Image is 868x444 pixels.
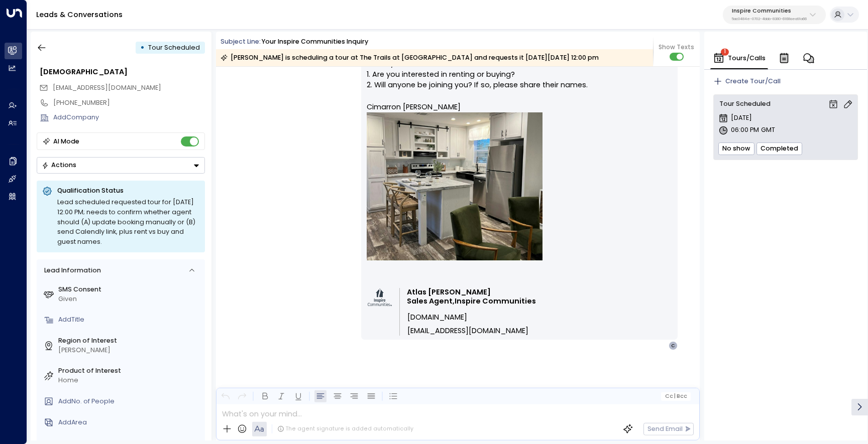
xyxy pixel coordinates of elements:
span: 1 [721,48,729,55]
div: Your Inspire Communities Inquiry [262,37,368,47]
div: AddArea [58,418,201,427]
div: Create Tour/Call [713,77,858,86]
span: Tour Scheduled [148,43,200,52]
label: Product of Interest [58,366,201,376]
p: Tours/Calls [728,53,766,64]
span: | [674,393,676,399]
div: AddNo. of People [58,397,201,406]
div: Cancel [828,99,838,109]
div: Lead scheduled requested tour for [DATE] 12:00 PM; needs to confirm whether agent should (A) upda... [57,197,199,247]
button: Cc|Bcc [661,392,691,400]
div: [PERSON_NAME] is scheduling a tour at The Trails at [GEOGRAPHIC_DATA] and requests it [DATE][DATE... [221,53,599,63]
div: Edit [843,99,853,109]
div: 06:00 PM [718,125,853,135]
p: Qualification Status [57,186,199,195]
span: Cc Bcc [665,393,688,399]
div: [PHONE_NUMBER] [53,98,205,108]
label: Region of Interest [58,336,201,346]
button: No show [718,142,754,155]
label: SMS Consent [58,285,201,294]
div: Button group with a nested menu [37,157,205,174]
span: Atlas [PERSON_NAME] [407,288,491,297]
button: Actions [37,157,205,174]
span: Show Texts [659,43,694,52]
button: Completed [756,142,802,155]
span: Subject Line: [221,37,261,46]
div: Tour Scheduled [718,99,853,109]
button: Undo [219,390,232,403]
div: Given [58,294,201,304]
button: Redo [236,390,249,403]
button: Inspire Communities5ac0484e-0702-4bbb-8380-6168aea91a66 [723,6,826,24]
div: AddCompany [53,113,205,122]
div: [DEMOGRAPHIC_DATA] [40,67,205,78]
span: [EMAIL_ADDRESS][DOMAIN_NAME] [53,83,161,92]
a: [DOMAIN_NAME] [407,313,467,322]
span: charismawyatt25@gmail.com [53,83,161,93]
div: C [669,341,678,350]
img: photo [368,288,392,306]
div: The agent signature is added automatically [277,425,414,433]
span: Sales Agent, [407,297,455,306]
a: [EMAIL_ADDRESS][DOMAIN_NAME] [407,327,528,335]
div: [PERSON_NAME] [58,346,201,355]
div: Lead Information [41,266,100,275]
p: 5ac0484e-0702-4bbb-8380-6168aea91a66 [732,17,807,21]
a: Leads & Conversations [36,10,123,20]
p: Inspire Communities [732,8,807,14]
span: British Summer Time [761,125,775,135]
div: [DATE] [718,113,853,123]
div: AddTitle [58,315,201,325]
div: Home [58,376,201,385]
div: • [140,40,145,56]
div: Actions [42,161,76,169]
span: Inspire Communities [455,297,536,306]
div: AI Mode [53,136,79,146]
img: 26167 [367,112,542,260]
button: 1Tours/Calls [710,47,768,69]
p: Create Tour/Call [725,77,781,86]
